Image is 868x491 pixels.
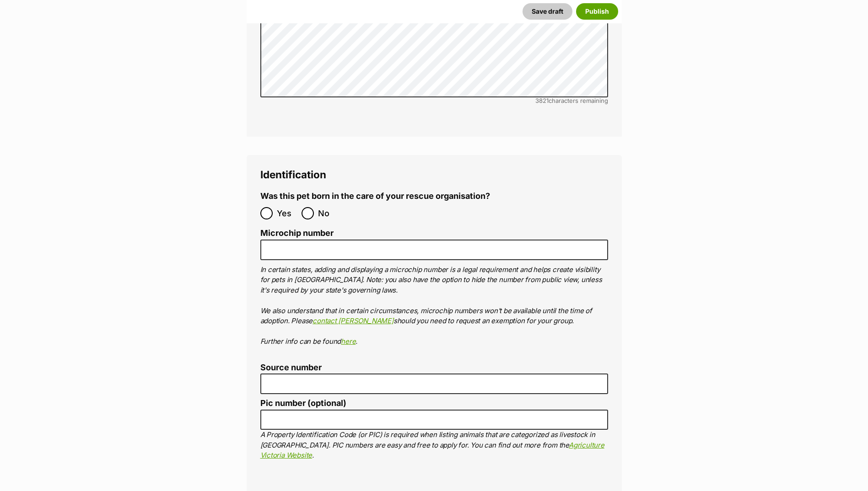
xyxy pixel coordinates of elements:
span: Yes [277,207,297,219]
a: here [341,337,356,346]
a: contact [PERSON_NAME] [313,316,394,325]
label: Source number [260,363,608,373]
button: Save draft [523,3,572,20]
div: characters remaining [260,97,608,104]
label: Was this pet born in the care of your rescue organisation? [260,192,490,201]
label: Pic number (optional) [260,399,608,408]
button: Publish [576,3,618,20]
span: 3821 [535,97,549,104]
label: Microchip number [260,229,608,238]
span: No [318,207,338,219]
span: Identification [260,168,326,181]
a: Agriculture Victoria Website [260,441,604,460]
p: In certain states, adding and displaying a microchip number is a legal requirement and helps crea... [260,265,608,347]
p: A Property Identification Code (or PIC) is required when listing animals that are categorized as ... [260,430,608,461]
